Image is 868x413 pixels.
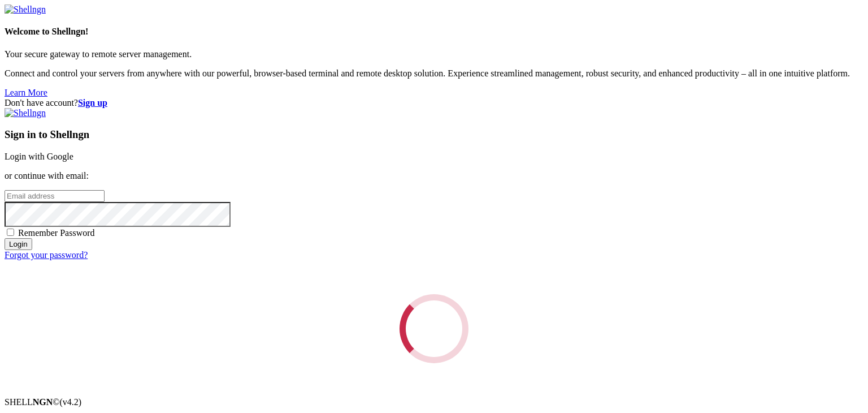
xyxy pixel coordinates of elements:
[5,27,863,37] h4: Welcome to Shellngn!
[5,5,46,15] img: Shellngn
[5,250,88,260] a: Forgot your password?
[5,152,73,161] a: Login with Google
[5,171,863,181] p: or continue with email:
[5,108,46,118] img: Shellngn
[33,397,53,407] b: NGN
[5,68,863,79] p: Connect and control your servers from anywhere with our powerful, browser-based terminal and remo...
[18,228,95,238] span: Remember Password
[5,49,863,59] p: Your secure gateway to remote server management.
[7,229,14,236] input: Remember Password
[5,128,863,141] h3: Sign in to Shellngn
[5,238,32,250] input: Login
[60,397,82,407] span: 4.2.0
[78,98,107,107] a: Sign up
[5,88,47,97] a: Learn More
[5,397,81,407] span: SHELL ©
[5,98,863,108] div: Don't have account?
[5,190,105,202] input: Email address
[394,289,475,369] div: Loading...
